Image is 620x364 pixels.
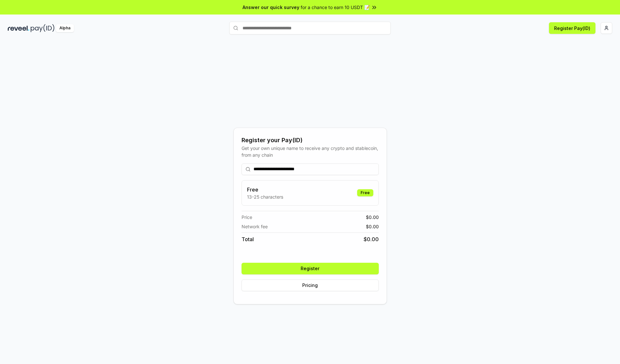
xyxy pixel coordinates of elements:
[366,214,379,221] span: $ 0.00
[366,223,379,230] span: $ 0.00
[8,24,29,32] img: reveel_dark
[247,193,283,200] p: 13-25 characters
[242,136,379,145] div: Register your Pay(ID)
[357,189,373,196] div: Free
[242,145,379,158] div: Get your own unique name to receive any crypto and stablecoin, from any chain
[242,214,252,221] span: Price
[242,280,379,291] button: Pricing
[242,263,379,274] button: Register
[242,235,254,243] span: Total
[31,24,55,32] img: pay_id
[549,22,595,34] button: Register Pay(ID)
[56,24,74,32] div: Alpha
[243,4,299,11] span: Answer our quick survey
[301,4,370,11] span: for a chance to earn 10 USDT 📝
[247,186,283,193] h3: Free
[364,235,379,243] span: $ 0.00
[242,223,268,230] span: Network fee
